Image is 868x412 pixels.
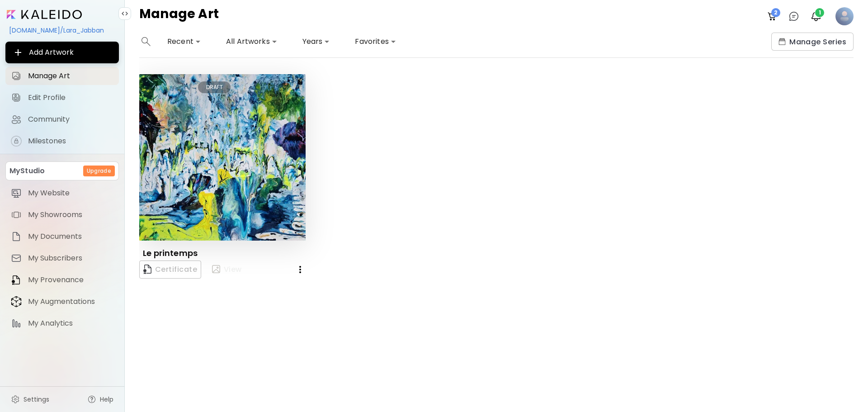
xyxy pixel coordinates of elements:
h4: Manage Art [139,7,219,25]
p: Le printemps [143,248,198,259]
span: My Analytics [28,319,113,328]
a: itemMy Augmentations [5,293,119,311]
a: itemMy Provenance [5,271,119,289]
img: Community icon [11,114,22,125]
img: item [11,275,22,285]
img: bellIcon [811,11,821,22]
div: DRAFT [198,81,231,93]
a: Settings [5,390,55,408]
span: My Website [28,189,113,198]
button: Add Artwork [5,42,119,63]
div: [DOMAIN_NAME]/Lara_Jabban [5,23,119,38]
span: Community [28,115,113,124]
a: Manage Art iconManage Art [5,67,119,85]
button: collectionsManage Series [771,33,854,51]
img: search [142,37,151,46]
a: Help [82,390,119,408]
img: collections [778,38,786,45]
span: Manage Art [28,71,113,81]
h6: Upgrade [87,167,111,175]
span: My Provenance [28,275,113,284]
img: view-art [212,265,220,273]
img: collapse [121,10,128,17]
a: Edit Profile iconEdit Profile [5,89,119,107]
div: Recent [164,34,204,49]
div: Favorites [351,34,399,49]
span: View [212,264,242,275]
img: cart [767,11,778,22]
a: iconcompleteMilestones [5,132,119,150]
div: Years [299,34,334,49]
img: thumbnail [139,74,306,241]
img: Manage Art icon [11,71,22,81]
p: MyStudio [9,166,45,176]
span: 2 [771,8,780,17]
div: All Artworks [222,34,281,49]
button: view-artView [208,260,245,279]
span: Milestones [28,137,113,146]
img: help [87,395,96,404]
span: Manage Series [778,37,846,47]
a: itemMy Analytics [5,314,119,332]
span: Edit Profile [28,93,113,102]
img: chatIcon [788,11,799,22]
a: itemMy Website [5,184,119,202]
img: item [11,209,22,220]
img: item [11,253,22,264]
img: settings [11,395,20,404]
span: My Showrooms [28,210,113,219]
span: 1 [815,8,824,17]
button: search [139,33,153,51]
img: Edit Profile icon [11,92,22,103]
img: item [11,188,22,199]
a: itemMy Showrooms [5,206,119,224]
span: Help [100,395,113,404]
img: item [11,318,22,329]
span: My Documents [28,232,113,241]
span: My Augmentations [28,297,113,306]
span: Add Artwork [13,47,112,58]
img: item [11,296,22,308]
button: bellIcon1 [808,9,824,24]
a: Community iconCommunity [5,110,119,128]
a: itemMy Documents [5,227,119,246]
img: item [11,231,22,242]
span: My Subscribers [28,254,113,263]
span: Settings [24,395,49,404]
a: itemMy Subscribers [5,249,119,267]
